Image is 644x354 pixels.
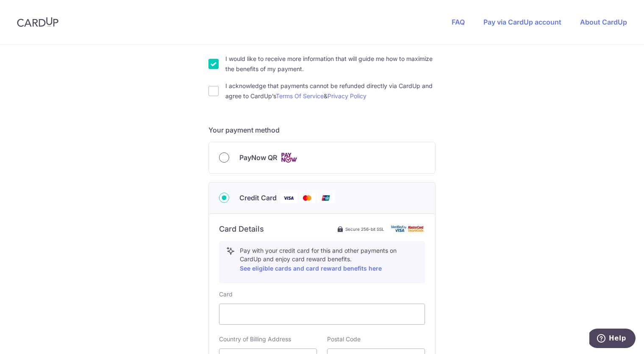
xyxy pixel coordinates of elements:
span: Credit Card [239,193,277,203]
span: Secure 256-bit SSL [345,226,384,232]
img: CardUp [17,17,58,27]
label: I acknowledge that payments cannot be refunded directly via CardUp and agree to CardUp’s & [225,81,436,101]
img: Union Pay [317,193,334,203]
img: card secure [391,225,425,232]
img: Visa [280,193,297,203]
a: About CardUp [580,18,627,26]
span: PayNow QR [239,152,277,163]
img: Cards logo [280,152,297,163]
iframe: Opens a widget where you can find more information [589,329,636,350]
h6: Card Details [219,224,264,234]
a: Privacy Policy [328,92,366,100]
a: Terms Of Service [276,92,324,100]
div: PayNow QR Cards logo [219,152,425,163]
div: Credit Card Visa Mastercard Union Pay [219,193,425,203]
label: Postal Code [327,335,361,343]
h5: Your payment method [208,125,436,135]
p: Pay with your credit card for this and other payments on CardUp and enjoy card reward benefits. [240,246,418,274]
a: FAQ [452,18,465,26]
a: Pay via CardUp account [483,18,561,26]
label: Country of Billing Address [219,335,291,343]
a: See eligible cards and card reward benefits here [240,265,382,272]
img: Mastercard [299,193,316,203]
iframe: Secure card payment input frame [226,309,418,319]
label: I would like to receive more information that will guide me how to maximize the benefits of my pa... [225,54,436,74]
label: Card [219,290,233,299]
